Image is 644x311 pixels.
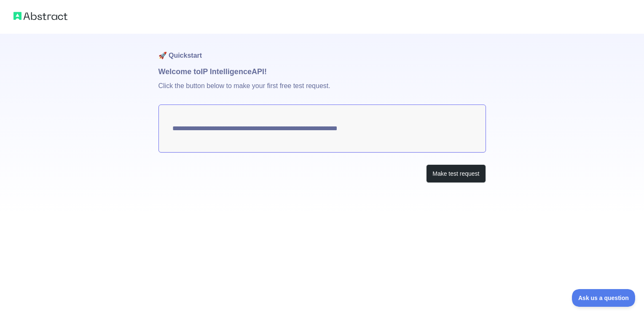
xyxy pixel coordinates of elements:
[158,78,486,105] p: Click the button below to make your first free test request.
[158,34,486,66] h1: 🚀 Quickstart
[13,10,67,22] img: Abstract logo
[158,66,486,78] h1: Welcome to IP Intelligence API!
[426,164,486,183] button: Make test request
[572,289,636,307] iframe: Toggle Customer Support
